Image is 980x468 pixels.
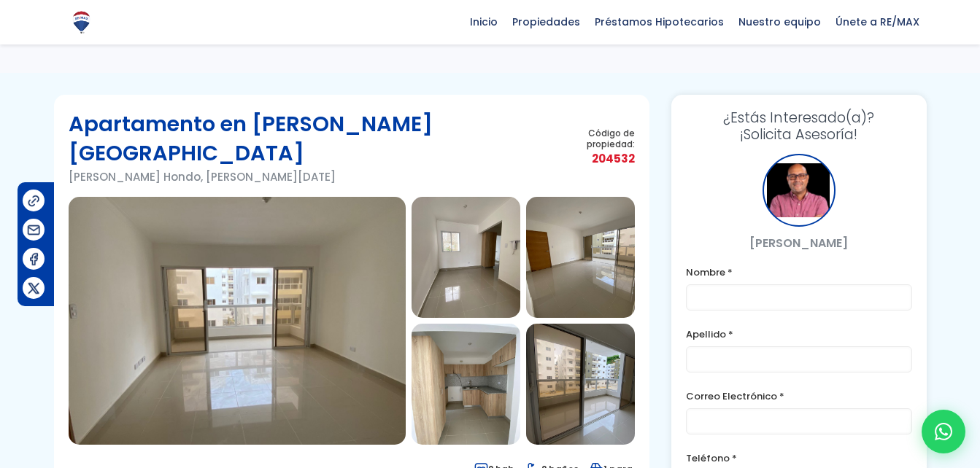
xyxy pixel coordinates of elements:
label: Correo Electrónico * [686,387,912,405]
img: Apartamento en Arroyo Hondo [69,197,406,445]
img: Compartir [26,281,42,296]
label: Apellido * [686,325,912,343]
img: Compartir [26,193,42,208]
label: Teléfono * [686,449,912,467]
p: [PERSON_NAME] Hondo, [PERSON_NAME][DATE] [69,168,556,186]
img: Apartamento en Arroyo Hondo [412,197,520,318]
span: 204532 [555,149,634,168]
p: [PERSON_NAME] [686,234,912,252]
div: Julio Holguin [763,154,836,227]
img: Compartir [26,251,42,267]
span: Inicio [463,11,505,33]
img: Apartamento en Arroyo Hondo [526,197,635,318]
span: Propiedades [505,11,587,33]
label: Nombre * [686,263,912,281]
h3: ¡Solicita Asesoría! [686,109,912,143]
span: Únete a RE/MAX [828,11,927,33]
img: Apartamento en Arroyo Hondo [526,324,635,445]
span: Código de propiedad: [555,128,634,149]
span: Préstamos Hipotecarios [587,11,731,33]
img: Apartamento en Arroyo Hondo [412,324,520,445]
img: Compartir [26,222,42,238]
span: Nuestro equipo [731,11,828,33]
img: Logo de REMAX [69,9,94,35]
h1: Apartamento en [PERSON_NAME][GEOGRAPHIC_DATA] [69,109,556,168]
span: ¿Estás Interesado(a)? [686,109,912,126]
